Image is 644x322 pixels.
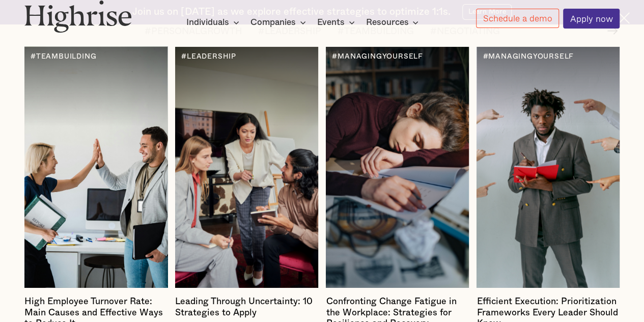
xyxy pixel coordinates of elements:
[250,16,309,29] div: Companies
[186,16,229,29] div: Individuals
[181,53,236,61] div: #LEADERSHIP
[175,296,318,318] h4: Leading Through Uncertainty: 10 Strategies to Apply
[563,9,620,29] a: Apply now
[31,53,96,61] div: #TEAMBUILDING
[476,9,559,29] a: Schedule a demo
[483,53,574,61] div: #MANAGINGYOURSELF
[317,16,358,29] div: Events
[332,53,423,61] div: #MANAGINGYOURSELF
[186,16,242,29] div: Individuals
[317,16,345,29] div: Events
[250,16,296,29] div: Companies
[366,16,422,29] div: Resources
[366,16,408,29] div: Resources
